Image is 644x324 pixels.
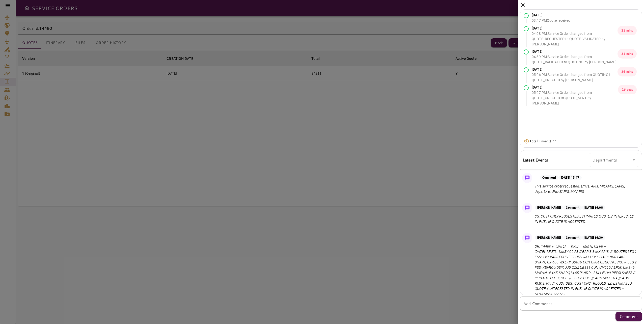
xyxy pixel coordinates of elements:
[549,139,556,144] b: 1 hr
[630,156,637,164] button: Open
[532,18,571,23] p: 03:47 PM Quote received
[532,85,618,90] p: [DATE]
[532,72,618,83] p: 05:06 PM : Service Order changed from QUOTING to QUOTE_CREATED by [PERSON_NAME]
[532,31,618,47] p: 04:08 PM : Service Order changed from QUOTE_REQUESTED to QUOTE_VALIDATED by [PERSON_NAME]
[535,205,563,210] p: [PERSON_NAME]
[524,139,529,144] img: Timer Icon
[558,175,582,180] p: [DATE] 15:47
[524,234,531,241] img: Message Icon
[582,205,605,210] p: [DATE] 16:08
[524,204,531,211] img: Message Icon
[618,67,637,76] p: 26 mins
[618,49,637,59] p: 31 mins
[532,13,571,18] p: [DATE]
[620,313,638,319] p: Comment
[582,235,605,240] p: [DATE] 16:39
[615,312,642,321] button: Comment
[532,90,618,106] p: 05:07 PM : Service Order changed from QUOTE_CREATED to QUOTE_SENT by [PERSON_NAME]
[535,235,563,240] p: [PERSON_NAME]
[618,85,637,94] p: 26 secs
[535,244,637,297] p: QR: 14480 // [DATE] KPIB MMTL C2 P8 // [DATE] MMTL KMSY C2 P8 // EAPIS & MX APIS // ROUTES LEG 1 ...
[535,214,637,224] p: CS: CUST ONLY REQUESTED ESTIMATED QUOTE // INTERESTED IN FUEL IF QUOTE IS ACCEPTED.
[563,205,582,210] p: Comment
[532,54,618,65] p: 04:39 PM : Service Order changed from QUOTE_VALIDATED to QUOTING by [PERSON_NAME]
[540,175,558,180] p: Comment
[535,184,637,194] p: This service order requested: arrival APIs: MX APIS, EAPIS, departure APIs: EAPIS, MX APIS
[523,157,548,163] h6: Latest Events
[524,174,531,181] img: Message Icon
[529,139,556,144] p: Total Time:
[618,26,637,35] p: 21 mins
[563,235,582,240] p: Comment
[532,67,618,72] p: [DATE]
[532,49,618,54] p: [DATE]
[532,26,618,31] p: [DATE]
